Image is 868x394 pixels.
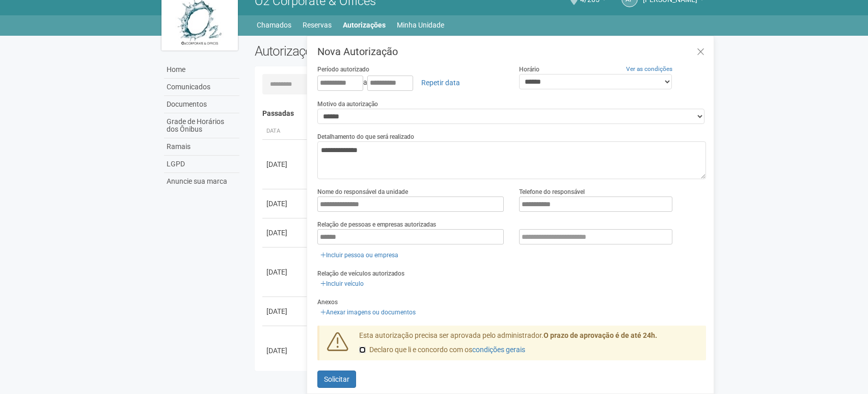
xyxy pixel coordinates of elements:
label: Nome do responsável da unidade [317,187,408,196]
a: Chamados [257,18,291,32]
a: Ver as condições [626,65,672,72]
a: LGPD [164,156,239,173]
a: Anuncie sua marca [164,173,239,190]
div: [DATE] [266,228,304,238]
th: Data [262,123,308,140]
div: Esta autorização precisa ser aprovada pelo administrador. [351,331,706,360]
a: Repetir data [415,74,467,91]
a: Incluir veículo [317,278,367,289]
h4: Passadas [262,110,699,117]
label: Anexos [317,298,338,307]
label: Declaro que li e concordo com os [359,345,525,355]
a: Incluir pessoa ou empresa [317,250,401,261]
div: [DATE] [266,267,304,277]
div: a [317,74,504,91]
div: [DATE] [266,199,304,209]
h2: Autorizações [255,43,473,59]
label: Relação de veículos autorizados [317,269,404,278]
a: condições gerais [472,346,525,354]
h3: Nova Autorização [317,46,706,57]
label: Período autorizado [317,65,369,74]
label: Relação de pessoas e empresas autorizadas [317,220,436,229]
label: Telefone do responsável [519,187,585,196]
a: Comunicados [164,79,239,96]
span: Solicitar [324,375,349,383]
a: Reservas [303,18,332,32]
label: Motivo da autorização [317,100,378,109]
a: Documentos [164,96,239,113]
input: Declaro que li e concordo com oscondições gerais [359,347,366,353]
div: [DATE] [266,159,304,169]
a: Ramais [164,138,239,156]
label: Horário [519,65,539,74]
a: Grade de Horários dos Ônibus [164,113,239,138]
a: Minha Unidade [397,18,444,32]
a: Anexar imagens ou documentos [317,307,419,318]
div: [DATE] [266,346,304,356]
a: Home [164,61,239,79]
div: [DATE] [266,306,304,316]
button: Solicitar [317,371,356,388]
strong: O prazo de aprovação é de até 24h. [544,331,657,339]
a: Autorizações [343,18,386,32]
label: Detalhamento do que será realizado [317,132,414,141]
